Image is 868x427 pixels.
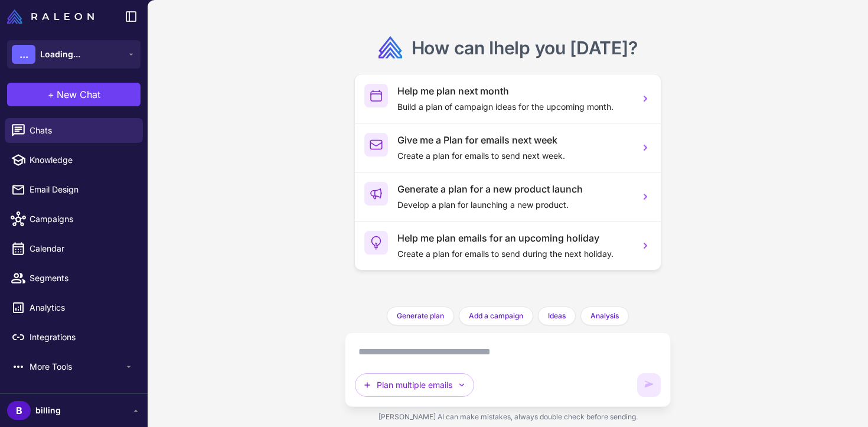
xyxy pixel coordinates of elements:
[397,247,629,260] p: Create a plan for emails to send during the next holiday.
[469,311,523,321] span: Add a campaign
[345,407,670,427] div: [PERSON_NAME] AI can make mistakes, always double check before sending.
[30,360,124,373] span: More Tools
[30,183,133,196] span: Email Design
[397,84,629,98] h3: Help me plan next month
[57,87,100,102] span: New Chat
[387,307,454,325] button: Generate plan
[30,331,133,344] span: Integrations
[5,236,143,261] a: Calendar
[40,48,80,61] span: Loading...
[30,272,133,285] span: Segments
[355,373,474,397] button: Plan multiple emails
[538,307,576,325] button: Ideas
[30,213,133,226] span: Campaigns
[397,133,629,147] h3: Give me a Plan for emails next week
[5,295,143,320] a: Analytics
[5,207,143,232] a: Campaigns
[548,311,566,321] span: Ideas
[48,87,54,102] span: +
[7,40,141,69] button: ...Loading...
[5,266,143,291] a: Segments
[5,177,143,202] a: Email Design
[30,242,133,255] span: Calendar
[35,404,61,417] span: billing
[5,325,143,350] a: Integrations
[397,182,629,196] h3: Generate a plan for a new product launch
[12,45,35,64] div: ...
[5,148,143,172] a: Knowledge
[397,311,444,321] span: Generate plan
[7,401,31,420] div: B
[580,307,629,325] button: Analysis
[5,118,143,143] a: Chats
[412,36,638,60] h2: How can I ?
[7,9,99,24] a: Raleon Logo
[397,198,629,211] p: Develop a plan for launching a new product.
[30,124,133,137] span: Chats
[397,231,629,245] h3: Help me plan emails for an upcoming holiday
[7,83,141,106] button: +New Chat
[459,307,533,325] button: Add a campaign
[397,100,629,113] p: Build a plan of campaign ideas for the upcoming month.
[397,149,629,162] p: Create a plan for emails to send next week.
[590,311,619,321] span: Analysis
[30,301,133,314] span: Analytics
[30,154,133,167] span: Knowledge
[494,37,628,58] span: help you [DATE]
[7,9,94,24] img: Raleon Logo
